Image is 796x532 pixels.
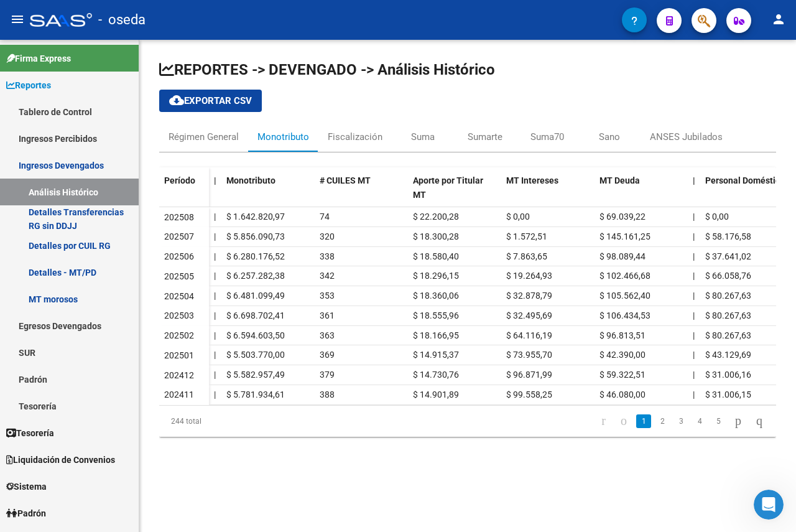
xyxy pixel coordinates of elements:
span: | [693,330,695,340]
span: - oseda [98,6,146,34]
span: Aporte por Titular MT [413,175,483,200]
span: 353 [320,291,335,301]
span: | [693,251,695,261]
li: page 4 [690,411,709,432]
li: page 5 [709,411,728,432]
datatable-header-cell: MT Intereses [501,167,595,220]
span: | [214,390,216,399]
span: $ 42.390,00 [599,350,646,360]
span: 379 [320,370,335,380]
span: $ 46.080,00 [599,390,646,399]
span: Período [164,175,195,185]
span: $ 5.856.090,73 [226,231,285,241]
span: | [214,212,216,222]
span: $ 14.915,37 [413,350,459,360]
span: $ 59.322,51 [599,370,646,380]
span: MT Deuda [599,175,640,185]
span: $ 73.955,70 [506,350,552,360]
datatable-header-cell: Personal Doméstico [700,167,794,220]
span: 202411 [164,390,194,399]
span: $ 31.006,16 [705,370,751,380]
span: 320 [320,231,335,241]
span: $ 19.264,93 [506,271,552,281]
span: $ 18.360,06 [413,291,459,301]
span: $ 14.901,89 [413,390,459,399]
span: $ 0,00 [705,212,729,222]
span: $ 7.863,65 [506,251,547,261]
span: 74 [320,212,330,222]
span: | [214,251,216,261]
mat-icon: cloud_download [169,93,184,108]
span: $ 106.434,53 [599,310,650,320]
datatable-header-cell: Monotributo [221,167,315,220]
span: 361 [320,310,335,320]
li: page 2 [653,411,672,432]
span: $ 1.572,51 [506,231,547,241]
span: $ 80.267,63 [705,310,751,320]
span: $ 18.166,95 [413,330,459,340]
span: $ 105.562,40 [599,291,650,301]
span: Padrón [6,506,46,520]
span: Monotributo [226,175,275,185]
span: | [214,330,216,340]
a: go to last page [751,414,768,428]
mat-icon: person [771,12,786,27]
a: 1 [636,414,651,428]
span: | [693,390,695,399]
iframe: Intercom live chat [754,490,784,520]
a: 4 [692,414,707,428]
a: go to next page [729,414,747,428]
span: Exportar CSV [169,95,252,106]
span: 388 [320,390,335,399]
h1: REPORTES -> DEVENGADO -> Análisis Histórico [159,60,776,80]
datatable-header-cell: MT Deuda [595,167,688,220]
span: $ 6.594.603,50 [226,330,285,340]
a: 5 [711,414,726,428]
span: 202507 [164,231,194,241]
span: $ 64.116,19 [506,330,552,340]
span: $ 98.089,44 [599,251,646,261]
div: Fiscalización [328,130,382,144]
span: $ 69.039,22 [599,212,646,222]
span: $ 96.871,99 [506,370,552,380]
span: | [693,370,695,380]
span: Liquidación de Convenios [6,453,115,467]
span: $ 18.580,40 [413,251,459,261]
span: 202501 [164,350,194,360]
span: $ 58.176,58 [705,231,751,241]
span: $ 37.641,02 [705,251,751,261]
a: go to first page [596,414,611,428]
span: $ 145.161,25 [599,231,650,241]
span: 202508 [164,212,194,222]
span: $ 18.300,28 [413,231,459,241]
span: Sistema [6,480,47,493]
span: | [214,310,216,320]
datatable-header-cell: Aporte por Titular MT [408,167,501,220]
span: Tesorería [6,426,54,440]
li: page 1 [634,411,653,432]
mat-icon: menu [10,12,25,27]
a: go to previous page [615,414,632,428]
span: | [693,212,695,222]
span: | [214,175,216,185]
span: 202412 [164,370,194,380]
span: 202506 [164,251,194,261]
span: $ 80.267,63 [705,330,751,340]
span: 202502 [164,330,194,340]
span: | [214,350,216,360]
div: ANSES Jubilados [650,130,723,144]
datatable-header-cell: Período [159,167,209,220]
span: $ 43.129,69 [705,350,751,360]
div: Suma [411,130,435,144]
span: $ 0,00 [506,212,530,222]
span: $ 80.267,63 [705,291,751,301]
span: MT Intereses [506,175,558,185]
a: 2 [655,414,670,428]
span: $ 14.730,76 [413,370,459,380]
span: $ 99.558,25 [506,390,552,399]
span: 363 [320,330,335,340]
span: $ 5.503.770,00 [226,350,285,360]
div: Suma70 [530,130,564,144]
span: $ 31.006,15 [705,390,751,399]
span: | [214,370,216,380]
